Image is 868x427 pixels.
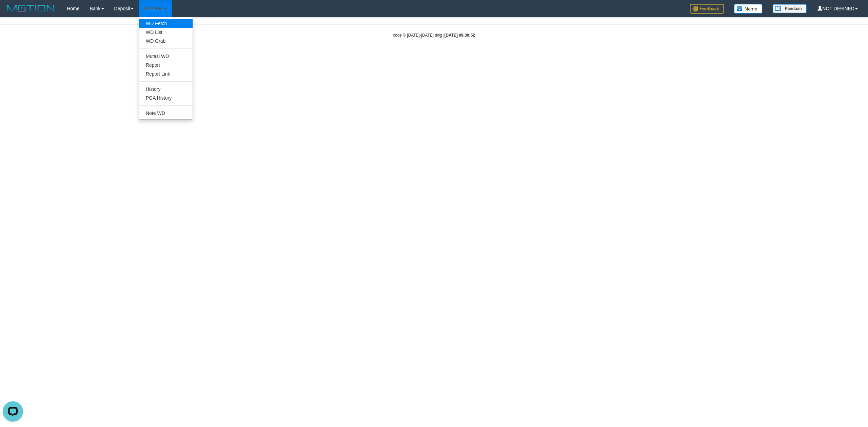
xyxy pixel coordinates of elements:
[5,3,57,14] img: MOTION_logo.png
[139,85,193,94] a: History
[3,3,23,23] button: Open LiveChat chat widget
[139,94,193,102] a: PGA History
[734,4,763,14] img: Button%20Memo.svg
[139,69,193,78] a: Report Link
[139,52,193,61] a: Mutasi WD
[773,4,807,13] img: panduan.png
[139,37,193,45] a: WD Grab
[393,33,475,38] small: code © [DATE]-[DATE] dwg |
[139,109,193,118] a: Note WD
[139,28,193,37] a: WD List
[139,61,193,69] a: Report
[690,4,724,14] img: Feedback.jpg
[139,19,193,28] a: WD Fetch
[445,33,475,38] strong: [DATE] 09:30:52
